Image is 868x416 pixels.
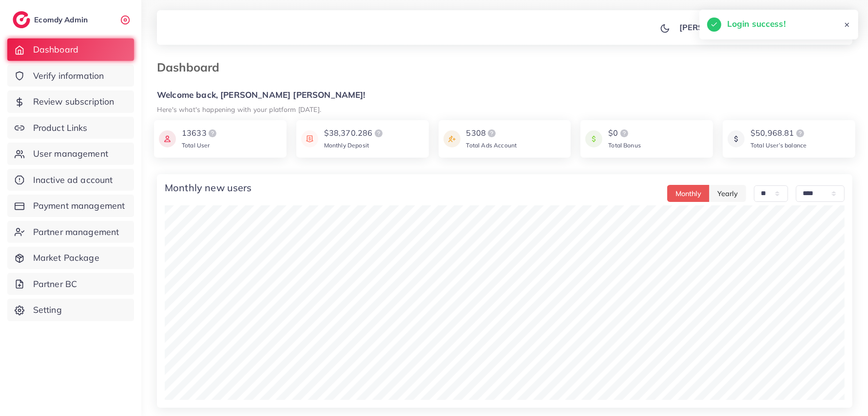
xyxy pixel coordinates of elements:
h5: Welcome back, [PERSON_NAME] [PERSON_NAME]! [157,90,852,100]
span: Partner management [33,226,119,238]
h5: Login success! [727,18,786,30]
div: 13633 [182,127,218,139]
div: $50,968.81 [751,127,807,139]
a: Partner management [7,221,134,243]
span: Dashboard [33,43,78,56]
span: Monthly Deposit [324,142,369,149]
div: $0 [608,127,641,139]
span: Product Links [33,122,88,134]
a: Review subscription [7,90,134,113]
span: Total Ads Account [466,142,517,149]
img: icon payment [444,127,461,150]
img: logo [794,127,806,139]
button: Yearly [709,185,746,202]
a: Product Links [7,117,134,139]
h2: Ecomdy Admin [34,15,90,24]
h4: Monthly new users [165,182,252,194]
span: Verify information [33,70,104,82]
a: User management [7,143,134,165]
img: icon payment [301,127,318,150]
p: [PERSON_NAME] [PERSON_NAME] [679,21,815,33]
h3: Dashboard [157,60,227,74]
span: Partner BC [33,278,77,290]
span: Total Bonus [608,142,641,149]
button: Monthly [667,185,710,202]
img: icon payment [159,127,176,150]
img: logo [486,127,498,139]
img: logo [618,127,630,139]
span: Setting [33,304,62,316]
div: $38,370.286 [324,127,385,139]
img: icon payment [585,127,602,150]
span: Market Package [33,252,99,264]
img: logo [373,127,385,139]
span: Inactive ad account [33,174,113,186]
a: Dashboard [7,38,134,61]
a: Setting [7,299,134,321]
span: Review subscription [33,95,115,108]
span: Total User [182,142,210,149]
img: logo [13,11,30,28]
span: User management [33,147,108,160]
img: logo [207,127,218,139]
img: icon payment [728,127,745,150]
span: Total User’s balance [751,142,807,149]
a: Verify information [7,65,134,87]
span: Payment management [33,199,125,212]
a: Partner BC [7,273,134,295]
a: Payment management [7,195,134,217]
small: Here's what's happening with your platform [DATE]. [157,105,321,113]
a: [PERSON_NAME] [PERSON_NAME]avatar [674,18,845,37]
div: 5308 [466,127,517,139]
a: logoEcomdy Admin [13,11,90,28]
a: Market Package [7,247,134,269]
a: Inactive ad account [7,169,134,191]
